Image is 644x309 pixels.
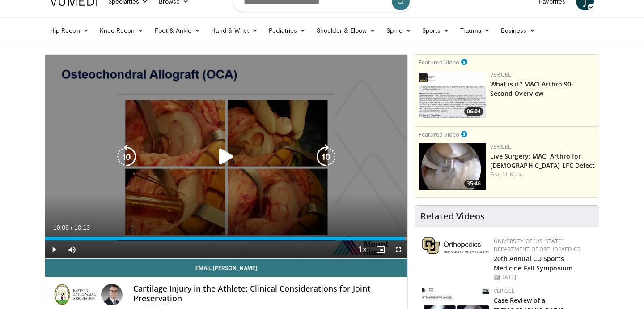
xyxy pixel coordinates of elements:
[490,152,595,170] a: Live Surgery: MACI Arthro for [DEMOGRAPHIC_DATA] LFC Defect
[419,143,486,190] a: 35:46
[74,224,90,231] span: 10:13
[419,71,486,118] a: 06:04
[53,224,69,231] span: 10:08
[71,224,72,231] span: /
[490,71,511,78] a: Vericel
[149,21,206,39] a: Foot & Ankle
[419,71,486,118] img: aa6cc8ed-3dbf-4b6a-8d82-4a06f68b6688.150x105_q85_crop-smart_upscale.jpg
[490,80,574,98] a: What is it? MACI Arthro 90-Second Overview
[502,171,523,178] a: M. Kuhn
[490,171,595,179] div: Feat.
[494,254,572,272] a: 20th Annual CU Sports Medicine Fall Symposium
[45,237,407,240] div: Progress Bar
[417,21,455,39] a: Sports
[63,240,81,258] button: Mute
[494,273,592,281] div: [DATE]
[494,237,580,253] a: University of [US_STATE] Department of Orthopaedics
[494,287,514,295] a: Vericel
[455,21,496,39] a: Trauma
[490,143,511,150] a: Vericel
[422,237,489,254] img: 355603a8-37da-49b6-856f-e00d7e9307d3.png.150x105_q85_autocrop_double_scale_upscale_version-0.2.png
[464,107,483,116] span: 06:04
[419,130,459,138] small: Featured Video
[101,284,123,305] img: Avatar
[45,21,94,39] a: Hip Recon
[354,240,372,258] button: Playback Rate
[45,259,407,277] a: Email [PERSON_NAME]
[419,143,486,190] img: eb023345-1e2d-4374-a840-ddbc99f8c97c.150x105_q85_crop-smart_upscale.jpg
[372,240,390,258] button: Enable picture-in-picture mode
[52,284,97,305] img: Eastern Orthopaedic Association (EOA)
[420,211,485,222] h4: Related Videos
[464,180,483,188] span: 35:46
[381,21,416,39] a: Spine
[496,21,541,39] a: Business
[206,21,263,39] a: Hand & Wrist
[311,21,381,39] a: Shoulder & Elbow
[45,240,63,258] button: Play
[390,240,407,258] button: Fullscreen
[263,21,311,39] a: Pediatrics
[45,55,407,259] video-js: Video Player
[133,284,400,303] h4: Cartilage Injury in the Athlete: Clinical Considerations for Joint Preservation
[94,21,149,39] a: Knee Recon
[419,58,459,66] small: Featured Video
